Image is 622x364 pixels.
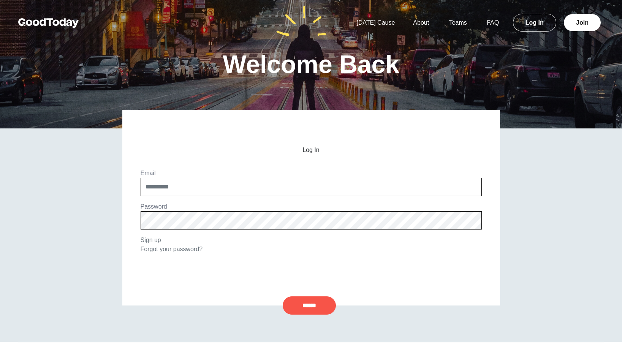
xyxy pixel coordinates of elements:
a: Sign up [141,237,161,243]
img: GoodToday [18,18,79,28]
a: Log In [513,14,556,32]
label: Email [141,170,156,176]
h1: Welcome Back [223,52,399,77]
a: FAQ [478,19,508,26]
a: Teams [440,19,476,26]
a: Forgot your password? [141,246,203,252]
a: About [404,19,438,26]
a: [DATE] Cause [347,19,404,26]
label: Password [141,203,167,210]
h2: Log In [141,147,482,154]
a: Join [564,14,601,31]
